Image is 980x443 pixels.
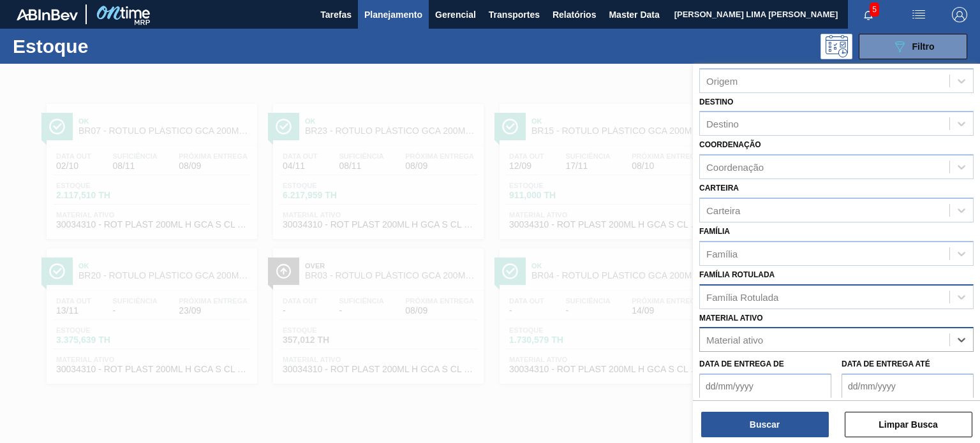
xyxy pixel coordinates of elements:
[820,34,852,59] div: Pogramando: nenhum usuário selecionado
[706,119,739,129] div: Destino
[17,9,78,20] img: TNhmsLtSVTkK8tSr43FrP2fwEKptu5GPRR3wAAAABJRU5ErkJggg==
[699,314,763,323] label: Material ativo
[320,7,352,22] span: Tarefas
[842,374,974,399] input: dd/mm/yyyy
[435,7,476,22] span: Gerencial
[911,7,926,22] img: userActions
[842,359,930,368] label: Data de Entrega até
[553,7,596,22] span: Relatórios
[699,140,761,149] label: Coordenação
[952,7,967,22] img: Logout
[699,270,775,279] label: Família Rotulada
[699,98,733,106] label: Destino
[912,41,935,52] span: Filtro
[706,291,778,302] div: Família Rotulada
[870,3,879,17] span: 5
[706,75,738,86] div: Origem
[699,184,739,192] label: Carteira
[609,7,659,22] span: Master Data
[489,7,540,22] span: Transportes
[699,227,730,236] label: Família
[13,39,196,54] h1: Estoque
[859,34,967,59] button: Filtro
[706,335,763,345] div: Material ativo
[706,205,740,215] div: Carteira
[699,359,784,368] label: Data de Entrega de
[699,374,831,399] input: dd/mm/yyyy
[706,248,738,259] div: Família
[706,162,764,173] div: Coordenação
[848,6,889,24] button: Notificações
[364,7,422,22] span: Planejamento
